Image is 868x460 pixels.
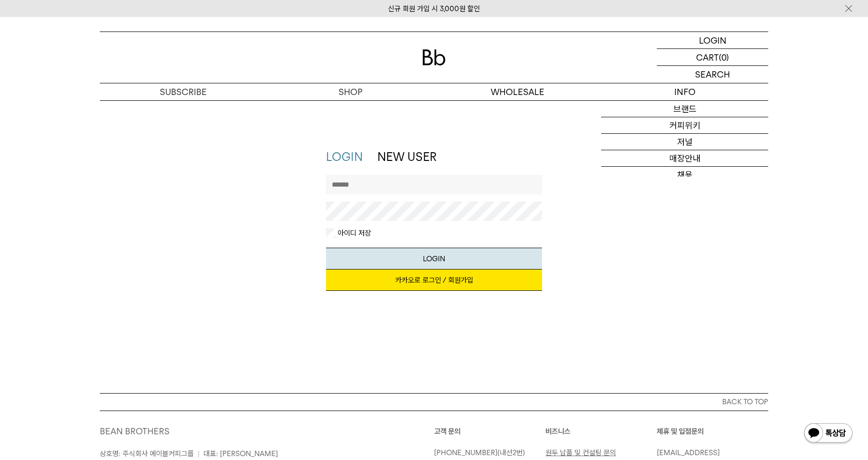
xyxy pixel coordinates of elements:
a: 저널 [601,134,768,150]
p: 비즈니스 [545,426,657,437]
a: 채용 [601,167,768,183]
a: 원두 납품 및 컨설팅 문의 [545,448,616,457]
p: (내선2번) [434,447,541,459]
a: LOGIN [657,32,768,49]
img: 카카오톡 채널 1:1 채팅 버튼 [803,422,853,445]
a: 카카오로 로그인 / 회원가입 [326,270,542,291]
a: SUBSCRIBE [100,83,267,100]
p: 제휴 및 입점문의 [657,426,768,437]
a: 신규 회원 가입 시 3,000원 할인 [388,4,480,13]
a: 커피위키 [601,117,768,134]
a: NEW USER [377,150,436,164]
p: LOGIN [699,32,727,48]
p: (0) [719,49,729,65]
button: BACK TO TOP [100,393,768,411]
p: CART [696,49,719,65]
a: CART (0) [657,49,768,66]
label: 아이디 저장 [336,228,371,238]
a: SHOP [267,83,434,100]
a: 매장안내 [601,150,768,167]
p: INFO [601,83,768,100]
span: 상호명: 주식회사 에이블커피그룹 [100,449,194,458]
p: 고객 문의 [434,426,545,437]
a: [PHONE_NUMBER] [434,448,497,457]
a: BEAN BROTHERS [100,426,170,436]
p: SEARCH [695,66,730,83]
a: LOGIN [326,150,363,164]
p: WHOLESALE [434,83,601,100]
span: 대표: [PERSON_NAME] [203,449,278,458]
a: 브랜드 [601,101,768,117]
img: 로고 [422,49,446,65]
span: | [198,449,200,458]
button: LOGIN [326,248,542,270]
